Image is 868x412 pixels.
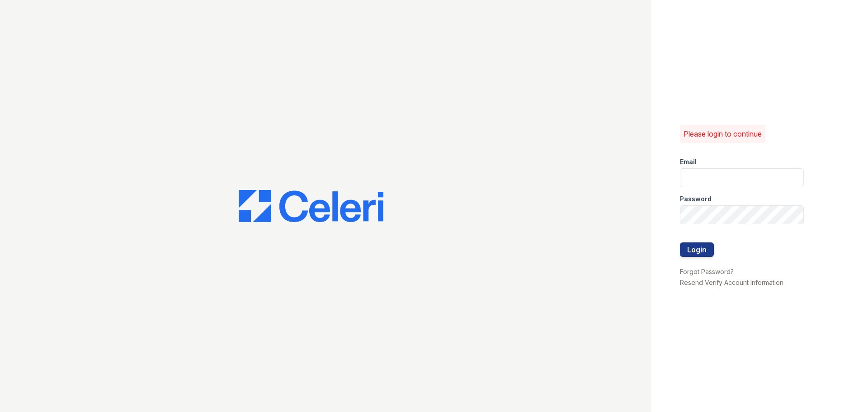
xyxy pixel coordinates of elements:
label: Password [680,194,712,204]
a: Forgot Password? [680,268,734,275]
p: Please login to continue [684,128,762,139]
a: Resend Verify Account Information [680,279,783,286]
img: CE_Logo_Blue-a8612792a0a2168367f1c8372b55b34899dd931a85d93a1a3d3e32e68fde9ad4.png [239,190,383,223]
label: Email [680,157,697,166]
button: Login [680,242,714,257]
